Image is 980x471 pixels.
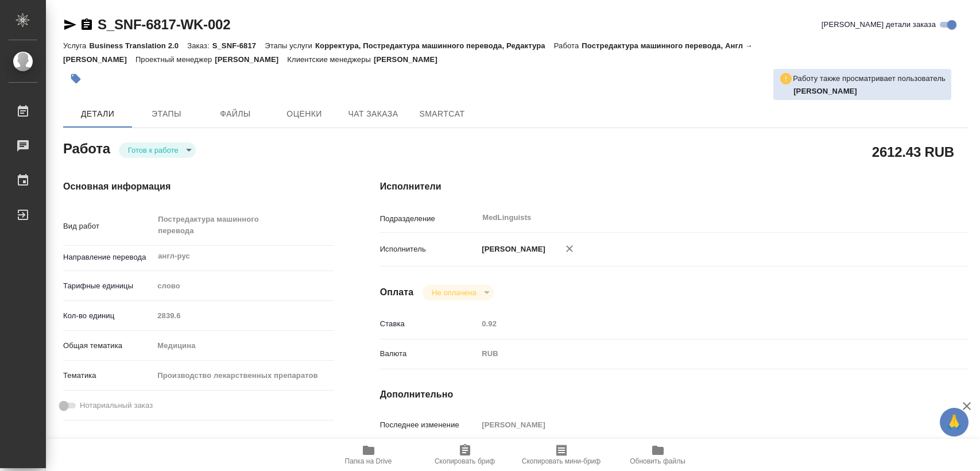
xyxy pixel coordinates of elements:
h2: Работа [63,137,110,158]
p: Кол-во единиц [63,310,153,322]
h4: Дополнительно [380,388,967,401]
button: Добавить тэг [63,66,88,91]
button: Готов к работе [125,145,182,155]
button: 🙏 [940,408,969,437]
span: Чат заказа [346,107,401,121]
div: Производство лекарственных препаратов [153,366,334,385]
h4: Основная информация [63,180,334,194]
button: Скопировать мини-бриф [513,439,610,471]
a: S_SNF-6817-WK-002 [98,17,230,32]
button: Скопировать бриф [417,439,513,471]
span: Папка на Drive [345,457,392,465]
button: Не оплачена [428,288,479,298]
span: Детали [70,107,125,121]
span: Нотариальный заказ [80,400,153,411]
h4: Исполнители [380,180,967,194]
div: Медицина [153,336,334,356]
div: слово [153,276,334,296]
p: Направление перевода [63,252,153,263]
p: Общая тематика [63,340,153,352]
h4: Оплата [380,285,414,299]
button: Скопировать ссылку для ЯМессенджера [63,18,77,32]
p: Исполнитель [380,244,478,255]
span: Обновить файлы [630,457,685,465]
p: Валюта [380,348,478,360]
p: Услуга [63,41,89,50]
p: [PERSON_NAME] [215,55,287,64]
p: Последнее изменение [380,419,478,431]
input: Пустое поле [153,307,334,324]
p: Вид работ [63,221,153,232]
p: Работа [554,41,582,50]
p: [PERSON_NAME] [374,55,446,64]
p: Горшкова Валентина [793,86,946,97]
span: Оценки [277,107,332,121]
p: Проектный менеджер [135,55,215,64]
p: Клиентские менеджеры [287,55,374,64]
p: Корректура, Постредактура машинного перевода, Редактура [315,41,554,50]
p: Тематика [63,370,153,381]
span: Файлы [208,107,263,121]
div: Готов к работе [119,142,196,158]
div: RUB [478,344,918,364]
div: Готов к работе [423,285,493,300]
p: [PERSON_NAME] [478,244,545,255]
p: Business Translation 2.0 [89,41,187,50]
span: SmartCat [415,107,470,121]
p: S_SNF-6817 [212,41,265,50]
button: Папка на Drive [320,439,417,471]
span: [PERSON_NAME] детали заказа [822,19,936,30]
span: 🙏 [944,410,964,434]
button: Удалить исполнителя [557,236,582,261]
p: Работу также просматривает пользователь [793,73,946,84]
p: Заказ: [187,41,212,50]
p: Тарифные единицы [63,280,153,292]
span: Скопировать мини-бриф [522,457,601,465]
span: Скопировать бриф [435,457,495,465]
p: Этапы услуги [265,41,315,50]
p: Ставка [380,318,478,330]
input: Пустое поле [478,315,918,332]
b: [PERSON_NAME] [793,87,857,95]
span: Этапы [139,107,194,121]
input: Пустое поле [478,416,918,433]
p: Подразделение [380,213,478,225]
button: Обновить файлы [610,439,706,471]
h2: 2612.43 RUB [872,142,954,161]
button: Скопировать ссылку [80,18,94,32]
